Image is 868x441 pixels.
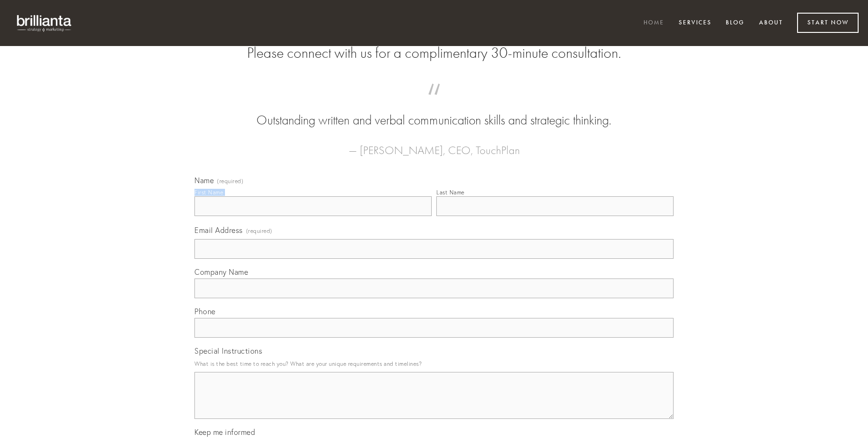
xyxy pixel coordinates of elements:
[194,307,216,316] span: Phone
[720,15,751,31] a: Blog
[194,225,243,235] span: Email Address
[194,267,248,277] span: Company Name
[209,93,659,130] blockquote: Outstanding written and verbal communication skills and strategic thinking.
[209,130,659,160] figcaption: — [PERSON_NAME], CEO, TouchPlan
[194,427,255,437] span: Keep me informed
[246,224,272,237] span: (required)
[753,15,789,31] a: About
[637,15,670,31] a: Home
[436,189,465,196] div: Last Name
[217,178,243,184] span: (required)
[673,15,718,31] a: Services
[194,176,214,185] span: Name
[194,189,223,196] div: First Name
[209,93,659,111] span: “
[9,9,80,37] img: brillianta - research, strategy, marketing
[194,346,262,356] span: Special Instructions
[797,13,859,33] a: Start Now
[194,357,674,370] p: What is the best time to reach you? What are your unique requirements and timelines?
[194,44,674,62] h2: Please connect with us for a complimentary 30-minute consultation.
